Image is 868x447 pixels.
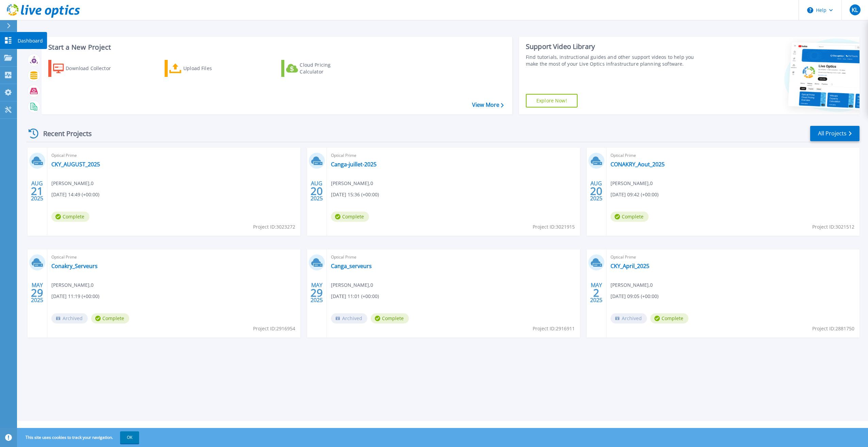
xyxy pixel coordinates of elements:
span: [PERSON_NAME] , 0 [51,180,94,187]
span: Optical Prime [51,253,296,261]
div: AUG 2025 [31,179,44,203]
span: [DATE] 11:01 (+00:00) [331,293,379,300]
span: 21 [31,188,43,194]
span: 29 [31,290,43,296]
a: Explore Now! [526,94,578,107]
div: AUG 2025 [310,179,323,203]
div: Download Collector [66,62,120,75]
span: [DATE] 09:05 (+00:00) [611,293,658,300]
span: [DATE] 09:42 (+00:00) [611,191,658,198]
span: Project ID: 3021915 [533,223,575,231]
span: [PERSON_NAME] , 0 [611,180,653,187]
span: KL [852,7,858,13]
span: 20 [311,188,323,194]
a: Canga_serveurs [331,263,372,269]
span: [DATE] 14:49 (+00:00) [51,191,99,198]
a: View More [472,102,504,108]
div: MAY 2025 [31,280,44,305]
a: Conakry_Serveurs [51,263,98,269]
span: Complete [91,313,129,324]
span: Project ID: 2916911 [533,325,575,332]
span: Complete [371,313,409,324]
span: Optical Prime [611,152,855,159]
span: Project ID: 2881750 [812,325,854,332]
a: Download Collector [48,60,124,77]
div: MAY 2025 [590,280,603,305]
span: Optical Prime [331,253,576,261]
span: Optical Prime [51,152,296,159]
span: Complete [650,313,688,324]
span: Optical Prime [611,253,855,261]
div: AUG 2025 [590,179,603,203]
span: [PERSON_NAME] , 0 [51,281,94,289]
a: Cloud Pricing Calculator [281,60,357,77]
span: Project ID: 2916954 [253,325,295,332]
a: CKY_AUGUST_2025 [51,161,100,168]
a: Canga-juillet-2025 [331,161,377,168]
div: Find tutorials, instructional guides and other support videos to help you make the most of your L... [526,54,702,67]
div: Recent Projects [26,125,101,142]
span: Complete [331,212,369,222]
p: Dashboard [18,32,43,50]
span: 2 [593,290,599,296]
div: Cloud Pricing Calculator [300,62,354,75]
span: Archived [51,313,88,324]
span: [DATE] 15:36 (+00:00) [331,191,379,198]
span: Archived [611,313,647,324]
span: Optical Prime [331,152,576,159]
a: CKY_April_2025 [611,263,649,269]
span: [PERSON_NAME] , 0 [611,281,653,289]
span: This site uses cookies to track your navigation. [19,431,139,444]
span: Complete [611,212,649,222]
a: Upload Files [165,60,240,77]
span: [PERSON_NAME] , 0 [331,281,373,289]
a: All Projects [810,126,859,141]
h3: Start a New Project [48,44,503,51]
span: 29 [311,290,323,296]
a: CONAKRY_Aout_2025 [611,161,665,168]
div: Support Video Library [526,42,702,51]
span: [PERSON_NAME] , 0 [331,180,373,187]
button: OK [120,431,139,444]
span: 20 [590,188,602,194]
div: MAY 2025 [310,280,323,305]
span: Archived [331,313,367,324]
span: Complete [51,212,89,222]
span: [DATE] 11:19 (+00:00) [51,293,99,300]
span: Project ID: 3021512 [812,223,854,231]
div: Upload Files [183,62,238,75]
span: Project ID: 3023272 [253,223,295,231]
